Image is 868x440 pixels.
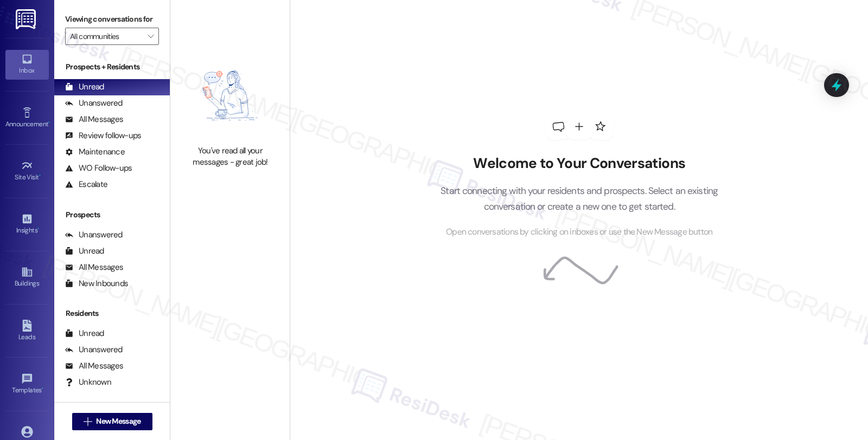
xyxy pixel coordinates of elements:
[5,157,49,186] a: Site Visit •
[65,11,159,28] label: Viewing conversations for
[5,50,49,79] a: Inbox
[96,416,141,427] span: New Message
[424,183,735,214] p: Start connecting with your residents and prospects. Select an existing conversation or create a n...
[65,328,104,339] div: Unread
[54,308,170,319] div: Residents
[70,28,142,45] input: All communities
[65,377,111,388] div: Unknown
[42,385,43,392] span: •
[84,417,92,426] i: 
[5,370,49,399] a: Templates •
[65,81,104,93] div: Unread
[65,262,123,273] div: All Messages
[48,119,50,126] span: •
[446,225,712,239] span: Open conversations by clicking on inboxes or use the New Message button
[65,245,104,257] div: Unread
[37,225,39,232] span: •
[65,98,123,109] div: Unanswered
[424,155,735,172] h2: Welcome to Your Conversations
[54,209,170,221] div: Prospects
[5,316,49,346] a: Leads
[39,172,41,179] span: •
[65,179,107,190] div: Escalate
[65,278,128,289] div: New Inbounds
[5,210,49,239] a: Insights •
[65,163,132,174] div: WO Follow-ups
[182,51,278,139] img: empty-state
[65,360,123,372] div: All Messages
[54,61,170,73] div: Prospects + Residents
[65,229,123,241] div: Unanswered
[148,32,154,41] i: 
[182,145,278,169] div: You've read all your messages - great job!
[65,344,123,355] div: Unanswered
[65,146,125,158] div: Maintenance
[65,114,123,125] div: All Messages
[72,413,152,430] button: New Message
[16,9,38,29] img: ResiDesk Logo
[65,130,141,141] div: Review follow-ups
[5,263,49,292] a: Buildings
